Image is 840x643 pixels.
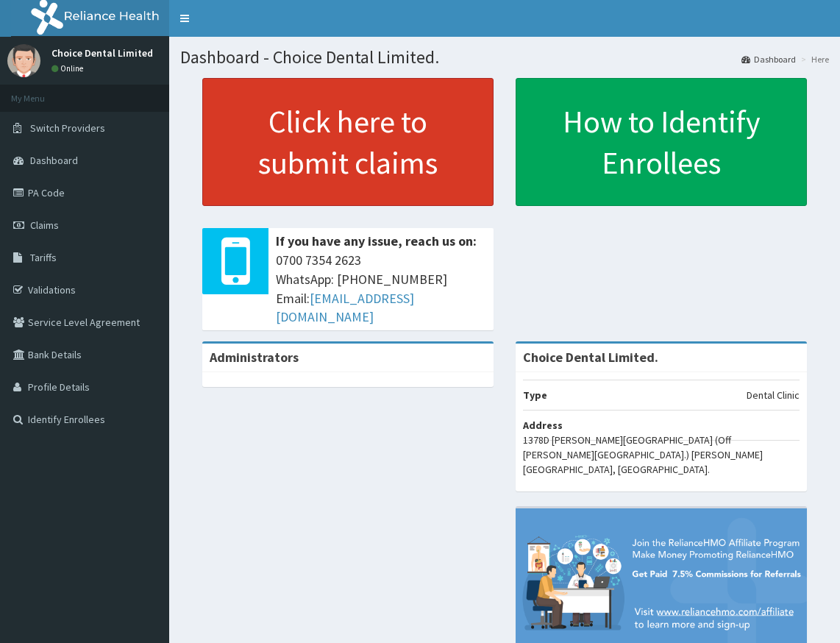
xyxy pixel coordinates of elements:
[741,53,796,65] a: Dashboard
[30,251,57,264] span: Tariffs
[51,48,153,58] p: Choice Dental Limited
[523,433,800,477] p: 1378D [PERSON_NAME][GEOGRAPHIC_DATA] (Off [PERSON_NAME][GEOGRAPHIC_DATA].) [PERSON_NAME][GEOGRAPH...
[276,232,477,249] b: If you have any issue, reach us on:
[523,388,547,402] b: Type
[202,78,494,206] a: Click here to submit claims
[30,219,59,232] span: Claims
[523,349,658,366] strong: Choice Dental Limited.
[797,53,829,65] li: Here
[7,44,40,77] img: User Image
[51,63,87,74] a: Online
[30,121,105,135] span: Switch Providers
[210,349,299,366] b: Administrators
[276,251,486,327] span: 0700 7354 2623 WhatsApp: [PHONE_NUMBER] Email:
[516,78,807,206] a: How to Identify Enrollees
[747,388,800,402] p: Dental Clinic
[180,48,829,67] h1: Dashboard - Choice Dental Limited.
[276,290,414,326] a: [EMAIL_ADDRESS][DOMAIN_NAME]
[523,419,563,432] b: Address
[30,154,78,167] span: Dashboard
